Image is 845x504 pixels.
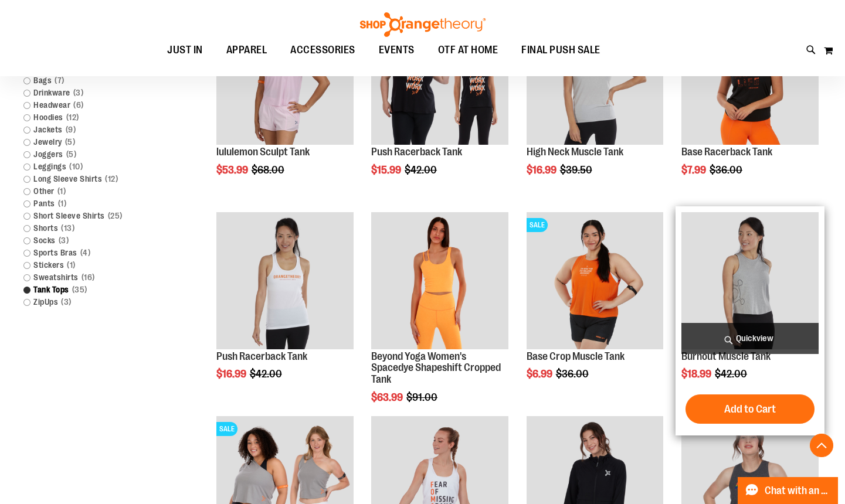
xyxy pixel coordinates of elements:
[527,8,664,147] a: Product image for High Neck Muscle Tank
[371,212,508,349] img: Product image for Beyond Yoga Womens Spacedye Shapeshift Cropped Tank
[681,8,819,147] a: Product image for Base Racerback Tank
[105,210,125,222] span: 25
[426,37,510,64] a: OTF AT HOME
[215,37,279,64] a: APPAREL
[371,391,405,403] span: $63.99
[18,136,163,148] a: Jewelry5
[681,212,819,349] img: Product image for Burnout Muscle Tank
[64,259,79,271] span: 1
[69,284,90,296] span: 35
[18,111,163,124] a: Hoodies12
[365,206,514,433] div: product
[724,403,776,416] span: Add to Cart
[216,212,354,349] img: Product image for Push Racerback Tank
[55,197,70,210] span: 1
[371,164,403,176] span: $15.99
[216,146,310,158] a: lululemon Sculpt Tank
[70,87,87,99] span: 3
[405,164,439,176] span: $42.00
[18,247,163,259] a: Sports Bras4
[681,164,708,176] span: $7.99
[527,146,623,158] a: High Neck Muscle Tank
[367,37,426,64] a: EVENTS
[18,197,163,210] a: Pants1
[681,350,771,362] a: Burnout Muscle Tank
[379,37,415,63] span: EVENTS
[250,368,284,380] span: $42.00
[681,8,819,145] img: Product image for Base Racerback Tank
[216,8,354,147] a: Main Image of 1538347SALE
[18,74,163,87] a: Bags7
[560,164,594,176] span: $39.50
[527,212,664,351] a: Product image for Base Crop Muscle TankSALE
[226,37,267,63] span: APPAREL
[18,185,163,197] a: Other1
[216,350,307,362] a: Push Racerback Tank
[371,8,508,145] img: Product image for Push Racerback Tank
[556,368,591,380] span: $36.00
[371,350,501,386] a: Beyond Yoga Women's Spacedye Shapeshift Cropped Tank
[211,2,359,206] div: product
[18,284,163,296] a: Tank Tops35
[18,296,163,308] a: ZipUps3
[252,164,286,176] span: $68.00
[52,74,67,87] span: 7
[18,87,163,99] a: Drinkware3
[63,111,82,124] span: 12
[685,394,815,424] button: Add to Cart
[438,37,498,63] span: OTF AT HOME
[18,259,163,271] a: Stickers1
[18,148,163,161] a: Joggers5
[521,37,600,63] span: FINAL PUSH SALE
[681,146,772,158] a: Base Racerback Tank
[358,12,487,37] img: Shop Orangetheory
[216,368,248,380] span: $16.99
[371,212,508,351] a: Product image for Beyond Yoga Womens Spacedye Shapeshift Cropped Tank
[18,173,163,185] a: Long Sleeve Shirts12
[371,146,462,158] a: Push Racerback Tank
[521,206,670,410] div: product
[70,99,87,111] span: 6
[527,164,558,176] span: $16.99
[715,368,749,380] span: $42.00
[102,173,121,185] span: 12
[18,234,163,247] a: Socks3
[211,206,359,410] div: product
[527,350,625,362] a: Base Crop Muscle Tank
[527,368,554,380] span: $6.99
[681,368,713,380] span: $18.99
[765,485,831,496] span: Chat with an Expert
[58,222,77,234] span: 13
[58,296,74,308] span: 3
[521,2,670,206] div: product
[18,161,163,173] a: Leggings10
[18,99,163,111] a: Headwear6
[371,8,508,147] a: Product image for Push Racerback Tank
[66,161,86,173] span: 10
[63,124,79,136] span: 9
[681,323,819,354] span: Quickview
[676,2,824,206] div: product
[710,164,744,176] span: $36.00
[527,212,664,349] img: Product image for Base Crop Muscle Tank
[216,8,354,145] img: Main Image of 1538347
[510,37,612,63] a: FINAL PUSH SALE
[290,37,355,63] span: ACCESSORIES
[56,234,72,247] span: 3
[216,164,250,176] span: $53.99
[738,477,839,504] button: Chat with an Expert
[365,2,514,206] div: product
[216,212,354,351] a: Product image for Push Racerback Tank
[18,271,163,284] a: Sweatshirts16
[167,37,203,63] span: JUST IN
[527,218,548,232] span: SALE
[79,271,98,284] span: 16
[810,434,833,457] button: Back To Top
[527,8,664,145] img: Product image for High Neck Muscle Tank
[18,210,163,222] a: Short Sleeve Shirts25
[681,212,819,351] a: Product image for Burnout Muscle Tank
[18,124,163,136] a: Jackets9
[77,247,94,259] span: 4
[18,222,163,234] a: Shorts13
[279,37,367,64] a: ACCESSORIES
